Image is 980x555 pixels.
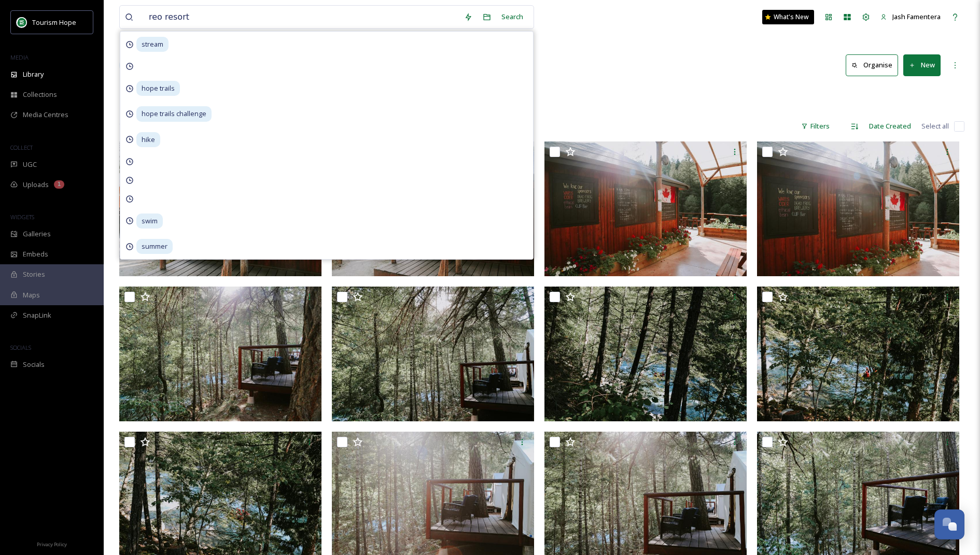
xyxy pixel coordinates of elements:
[23,110,68,120] span: Media Centres
[921,121,949,131] span: Select all
[10,344,31,351] span: SOCIALS
[23,310,51,320] span: SnapLink
[23,180,49,190] span: Uploads
[23,290,40,300] span: Maps
[23,249,48,259] span: Embeds
[10,144,33,151] span: COLLECT
[119,287,321,421] img: IMG_6727.jpg
[892,12,941,21] span: Jash Famentera
[23,229,51,239] span: Galleries
[544,141,747,276] img: IMG_6729.jpg
[875,7,946,27] a: Jash Famentera
[23,360,45,369] span: Socials
[332,287,534,421] img: IMG_6726.jpg
[903,54,941,76] button: New
[23,90,57,99] span: Collections
[544,287,747,421] img: IMG_6724.jpg
[32,18,76,27] span: Tourism Hope
[23,269,45,279] span: Stories
[37,541,67,548] span: Privacy Policy
[10,213,34,221] span: WIDGETS
[496,7,528,27] div: Search
[23,69,44,79] span: Library
[762,10,814,24] a: What's New
[136,132,160,147] span: hike
[119,141,321,276] img: IMG_6731.jpg
[144,6,459,29] input: Search your library
[136,214,163,229] span: swim
[37,537,67,550] a: Privacy Policy
[136,81,180,96] span: hope trails
[846,54,903,76] a: Organise
[864,116,916,136] div: Date Created
[796,116,835,136] div: Filters
[136,239,173,254] span: summer
[136,106,212,121] span: hope trails challenge
[54,180,64,189] div: 1
[934,509,964,539] button: Open Chat
[757,141,959,276] img: IMG_6729-2.jpg
[23,160,37,169] span: UGC
[119,121,144,131] span: 762 file s
[846,54,898,76] button: Organise
[17,17,27,27] img: logo.png
[757,287,959,421] img: IMG_6718.jpg
[136,37,169,52] span: stream
[10,53,29,61] span: MEDIA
